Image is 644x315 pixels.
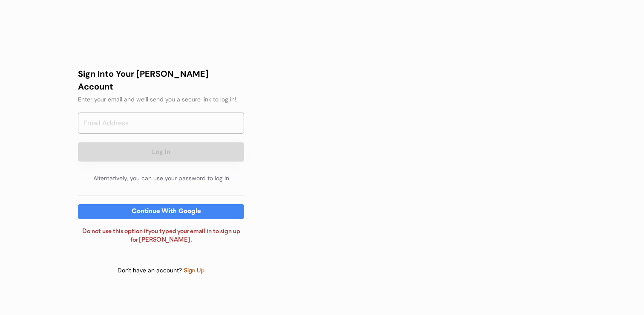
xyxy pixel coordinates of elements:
div: Sign Up [184,266,205,276]
div: Don't have an account? [118,266,184,275]
div: Alternatively, you can use your password to log in [78,170,244,187]
div: Do not use this option if you typed your email in to sign up for [PERSON_NAME]. [78,228,244,244]
div: Enter your email and we’ll send you a secure link to log in! [78,95,244,104]
input: Email Address [78,113,244,134]
button: Log In [78,142,244,162]
div: Sign Into Your [PERSON_NAME] Account [78,67,244,93]
div: Continue With Google [129,208,204,215]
